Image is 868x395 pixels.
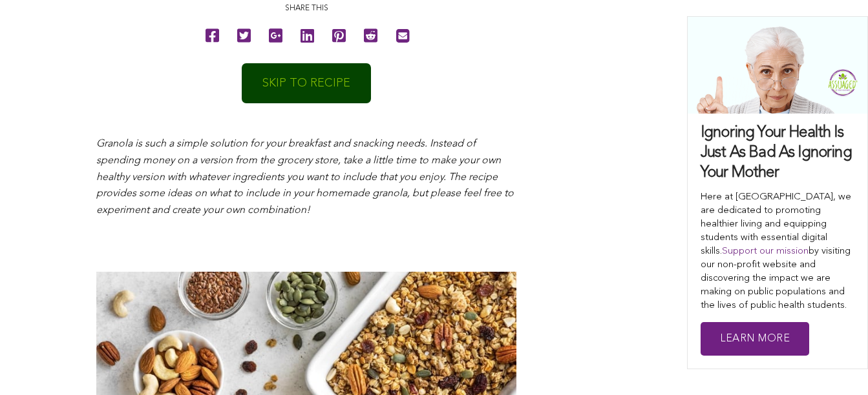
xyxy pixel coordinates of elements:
[803,333,868,395] iframe: Chat Widget
[701,322,809,356] a: Learn More
[96,139,514,215] em: Granola is such a simple solution for your breakfast and snacking needs. Instead of spending mone...
[96,3,516,15] p: Share this
[242,63,371,103] a: SKIP TO RECIPE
